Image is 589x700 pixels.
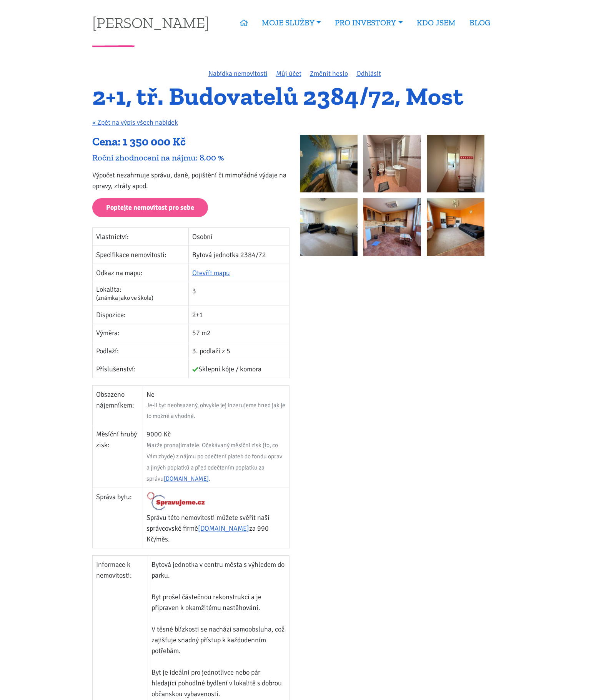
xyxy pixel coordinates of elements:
[146,512,285,545] p: Správu této nemovitosti můžete svěřit naší správcovské firmě za 990 Kč/měs.
[255,14,328,32] a: MOJE SLUŽBY
[276,69,301,78] a: Můj účet
[310,69,348,78] a: Změnit heslo
[92,135,290,149] div: Cena: 1 350 000 Kč
[92,282,188,306] td: Lokalita:
[192,269,230,277] a: Otevřít mapu
[198,524,249,533] a: [DOMAIN_NAME]
[92,152,290,163] div: Roční zhodnocení na nájmu: 8,00 %
[92,15,209,30] a: [PERSON_NAME]
[146,441,282,483] span: Marže pronajímatele. Očekávaný měsíční zisk (to, co Vám zbyde) z nájmu po odečtení plateb do fond...
[164,475,209,483] a: [DOMAIN_NAME]
[92,360,188,378] td: Příslušenství:
[188,342,289,360] td: 3. podlaží z 5
[143,425,289,488] td: 9000 Kč
[92,264,188,282] td: Odkaz na mapu:
[96,294,153,302] span: (známka jako ve škole)
[92,385,143,425] td: Obsazeno nájemníkem:
[92,324,188,342] td: Výměra:
[143,385,289,425] td: Ne
[188,282,289,306] td: 3
[356,69,381,78] a: Odhlásit
[92,198,208,217] a: Poptejte nemovitost pro sebe
[188,246,289,264] td: Bytová jednotka 2384/72
[463,14,497,32] a: BLOG
[92,86,497,107] h1: 2+1, tř. Budovatelů 2384/72, Most
[92,342,188,360] td: Podlaží:
[92,425,143,488] td: Měsíční hrubý zisk:
[146,400,285,421] div: Je-li byt neobsazený, obvykle jej inzerujeme hned jak je to možné a vhodné.
[146,491,205,511] img: Logo Spravujeme.cz
[188,227,289,246] td: Osobní
[92,488,143,548] td: Správa bytu:
[188,324,289,342] td: 57 m2
[92,227,188,246] td: Vlastnictví:
[410,14,463,32] a: KDO JSEM
[328,14,409,32] a: PRO INVESTORY
[92,246,188,264] td: Specifikace nemovitosti:
[92,306,188,324] td: Dispozice:
[188,306,289,324] td: 2+1
[208,69,268,78] a: Nabídka nemovitostí
[92,170,290,191] p: Výpočet nezahrnuje správu, daně, pojištění či mimořádné výdaje na opravy, ztráty apod.
[92,118,178,127] a: « Zpět na výpis všech nabídek
[188,360,289,378] td: Sklepní kóje / komora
